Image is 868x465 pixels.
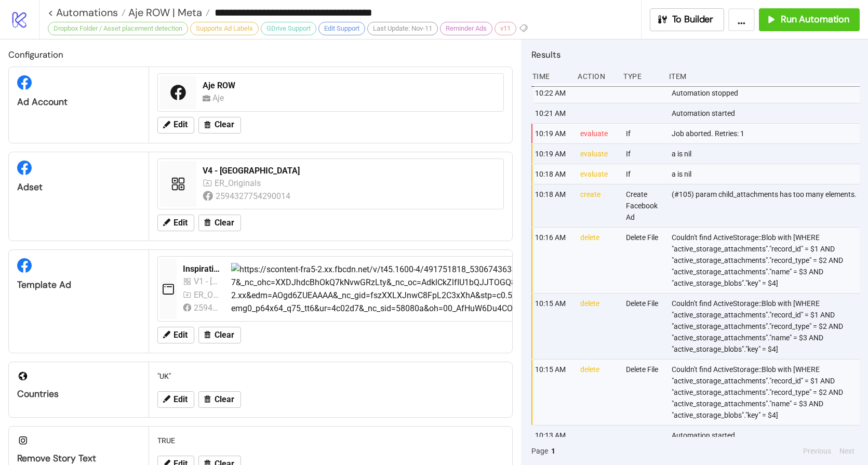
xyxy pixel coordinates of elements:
div: ER_Originals [194,288,219,301]
div: Couldn't find ActiveStorage::Blob with [WHERE "active_storage_attachments"."record_id" = $1 AND "... [671,228,862,293]
div: Type [622,67,661,86]
button: Clear [198,391,241,408]
div: Automation started [671,103,862,123]
div: Reminder Ads [440,22,492,35]
div: a is nil [671,164,862,184]
div: Supports Ad Labels [190,22,259,35]
div: delete [579,228,618,293]
a: < Automations [48,7,126,18]
h2: Configuration [8,48,513,61]
div: Remove Story Text [17,453,140,464]
div: Aje ROW [203,80,497,91]
div: "UK" [153,366,508,386]
button: Run Automation [759,8,860,31]
div: 10:13 AM [534,426,572,445]
div: Aje [212,91,229,104]
div: TRUE [153,431,508,450]
button: Clear [198,327,241,343]
div: Automation stopped [671,83,862,103]
div: Job aborted. Retries: 1 [671,124,862,143]
div: V4 - [GEOGRAPHIC_DATA] [203,165,497,177]
div: Last Update: Nov-11 [367,22,438,35]
div: GDrive Support [261,22,316,35]
div: v11 [495,22,516,35]
div: 10:18 AM [534,184,572,227]
div: 10:22 AM [534,83,572,103]
span: Clear [215,330,234,340]
div: Delete File [625,294,663,359]
span: Aje ROW | Meta [126,6,202,19]
span: Clear [215,395,234,404]
span: Page [531,445,548,457]
h2: Results [531,48,860,61]
div: Delete File [625,228,663,293]
div: 2594327754290014 [194,301,219,314]
button: Edit [157,117,194,134]
div: delete [579,360,618,425]
div: 10:19 AM [534,144,572,164]
div: Ad Account [17,96,140,108]
span: To Builder [672,14,714,25]
span: Edit [173,395,188,404]
button: Clear [198,215,241,231]
div: Dropbox Folder / Asset placement detection [48,22,188,35]
button: Edit [157,391,194,408]
div: Countries [17,388,140,400]
div: delete [579,294,618,359]
button: Edit [157,215,194,231]
div: If [625,144,663,164]
a: Aje ROW | Meta [126,7,210,18]
div: 10:18 AM [534,164,572,184]
div: (#105) param child_attachments has too many elements. [671,184,862,227]
button: ... [728,8,755,31]
div: 10:15 AM [534,294,572,359]
div: evaluate [579,124,618,143]
div: 2594327754290014 [216,190,292,203]
button: 1 [548,445,558,457]
div: Item [668,67,860,86]
div: create [579,184,618,227]
div: evaluate [579,164,618,184]
button: Clear [198,117,241,134]
div: Couldn't find ActiveStorage::Blob with [WHERE "active_storage_attachments"."record_id" = $1 AND "... [671,294,862,359]
button: Next [836,445,858,457]
div: Create Facebook Ad [625,184,663,227]
div: Delete File [625,360,663,425]
div: Time [531,67,570,86]
div: 10:15 AM [534,360,572,425]
button: Edit [157,327,194,343]
div: ER_Originals [215,177,263,190]
div: Inspirational_BAU_NewDrop_Polished_Aje_AprilDrop3_BeholdMiniDress_Image_20250423_Automatic_ROW [183,263,223,275]
span: Edit [173,120,188,129]
div: Adset [17,181,140,193]
span: Edit [173,218,188,228]
button: To Builder [650,8,725,31]
div: Edit Support [318,22,365,35]
div: Automation started [671,426,862,445]
div: 10:21 AM [534,103,572,123]
div: If [625,164,663,184]
div: evaluate [579,144,618,164]
div: Action [577,67,615,86]
div: If [625,124,663,143]
span: Edit [173,330,188,340]
div: V1 - [GEOGRAPHIC_DATA] [194,275,219,288]
span: Clear [215,120,234,129]
div: Couldn't find ActiveStorage::Blob with [WHERE "active_storage_attachments"."record_id" = $1 AND "... [671,360,862,425]
div: 10:19 AM [534,124,572,143]
div: a is nil [671,144,862,164]
span: Run Automation [781,14,849,25]
div: 10:16 AM [534,228,572,293]
div: Template Ad [17,279,140,291]
button: Previous [800,445,834,457]
span: Clear [215,218,234,228]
